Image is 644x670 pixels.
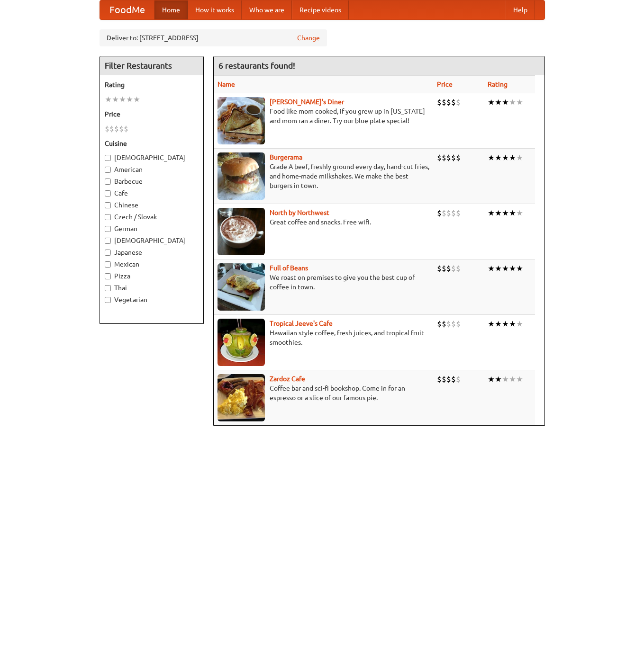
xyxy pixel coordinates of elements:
[502,97,509,107] li: ★
[105,285,111,291] input: Thai
[442,374,446,384] li: $
[242,0,292,19] a: Who we are
[446,152,451,163] li: $
[188,0,242,19] a: How it works
[270,209,329,216] a: North by Northwest
[437,374,442,384] li: $
[442,319,446,329] li: $
[451,319,456,329] li: $
[516,374,523,384] li: ★
[100,29,327,46] div: Deliver to: [STREET_ADDRESS]
[218,319,265,366] img: jeeves.jpg
[270,375,305,383] b: Zardoz Cafe
[105,167,111,173] input: American
[437,152,442,163] li: $
[100,0,154,19] a: FoodMe
[502,208,509,218] li: ★
[442,263,446,274] li: $
[218,263,265,311] img: beans.jpg
[105,297,111,303] input: Vegetarian
[446,374,451,384] li: $
[509,97,516,107] li: ★
[105,200,199,210] label: Chinese
[502,263,509,274] li: ★
[218,152,265,200] img: burgerama.jpg
[105,179,111,185] input: Barbecue
[488,374,495,384] li: ★
[509,263,516,274] li: ★
[488,152,495,163] li: ★
[218,107,429,125] p: Food like mom cooked, if you grew up in [US_STATE] and mom ran a diner. Try our blue plate special!
[292,0,349,19] a: Recipe videos
[114,124,119,134] li: $
[218,328,429,347] p: Hawaiian style coffee, fresh juices, and tropical fruit smoothies.
[516,263,523,274] li: ★
[516,319,523,329] li: ★
[105,153,199,162] label: [DEMOGRAPHIC_DATA]
[218,273,429,292] p: We roast on premises to give you the best cup of coffee in town.
[456,263,461,274] li: $
[451,263,456,274] li: $
[105,273,111,279] input: Pizza
[437,208,442,218] li: $
[270,264,308,272] a: Full of Beans
[437,80,453,88] a: Price
[446,319,451,329] li: $
[154,0,188,19] a: Home
[509,208,516,218] li: ★
[451,152,456,163] li: $
[437,319,442,329] li: $
[446,263,451,274] li: $
[105,80,199,89] h5: Rating
[105,188,199,198] label: Cafe
[442,208,446,218] li: $
[105,224,199,233] label: German
[451,374,456,384] li: $
[270,320,333,327] b: Tropical Jeeve's Cafe
[495,97,502,107] li: ★
[270,98,344,106] a: [PERSON_NAME]'s Diner
[509,374,516,384] li: ★
[105,212,199,222] label: Czech / Slovak
[509,152,516,163] li: ★
[495,319,502,329] li: ★
[502,374,509,384] li: ★
[119,124,124,134] li: $
[105,177,199,186] label: Barbecue
[112,94,119,105] li: ★
[218,217,429,227] p: Great coffee and snacks. Free wifi.
[270,153,302,161] a: Burgerama
[105,202,111,208] input: Chinese
[516,97,523,107] li: ★
[218,374,265,421] img: zardoz.jpg
[105,139,199,148] h5: Cuisine
[105,259,199,269] label: Mexican
[119,94,126,105] li: ★
[218,384,429,402] p: Coffee bar and sci-fi bookshop. Come in for an espresso or a slice of our famous pie.
[437,97,442,107] li: $
[495,263,502,274] li: ★
[105,283,199,293] label: Thai
[100,56,203,75] h4: Filter Restaurants
[218,61,295,70] ng-pluralize: 6 restaurants found!
[105,248,199,257] label: Japanese
[451,97,456,107] li: $
[218,162,429,190] p: Grade A beef, freshly ground every day, hand-cut fries, and home-made milkshakes. We make the bes...
[456,152,461,163] li: $
[502,319,509,329] li: ★
[105,214,111,220] input: Czech / Slovak
[451,208,456,218] li: $
[509,319,516,329] li: ★
[105,238,111,244] input: [DEMOGRAPHIC_DATA]
[446,97,451,107] li: $
[437,263,442,274] li: $
[297,33,320,43] a: Change
[502,152,509,163] li: ★
[105,236,199,245] label: [DEMOGRAPHIC_DATA]
[105,271,199,281] label: Pizza
[105,109,199,119] h5: Price
[456,374,461,384] li: $
[488,319,495,329] li: ★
